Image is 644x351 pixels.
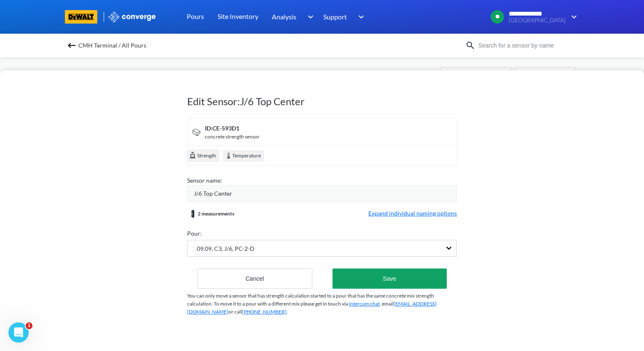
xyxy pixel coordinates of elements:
[566,12,579,22] img: downArrow.svg
[223,150,264,162] div: Temperature
[333,269,447,289] button: Save
[188,244,255,253] span: 09.09, C3, J/6, PC-2-D
[323,11,347,22] span: Support
[187,95,457,108] h1: Edit Sensor: J/6 Top Center
[191,127,201,137] img: signal-icon.svg
[187,300,437,315] a: [EMAIL_ADDRESS][DOMAIN_NAME]
[353,12,366,22] img: downArrow.svg
[187,176,457,185] div: Sensor name:
[187,229,457,238] div: Pour:
[26,322,32,329] span: 1
[272,11,296,22] span: Analysis
[187,209,198,219] img: measurements-group.svg
[65,10,97,24] img: branding logo
[107,11,156,22] img: logo_ewhite.svg
[67,40,77,51] img: backspace.svg
[302,12,316,22] img: downArrow.svg
[349,300,380,307] a: intercom chat
[189,151,196,159] img: cube.svg
[242,308,287,315] a: [PHONE_NUMBER]
[465,40,475,51] img: icon-search.svg
[194,189,232,198] span: J/6 Top Center
[187,209,234,219] div: 2 measurements
[205,133,260,141] div: concrete strength sensor
[187,292,457,316] p: You can only move a sensor that has strength calculation started to a pour that has the same conc...
[78,40,146,51] span: CMH Terminal / All Pours
[197,269,312,289] button: Cancel
[196,152,216,160] span: Strength
[65,10,107,24] a: branding logo
[225,152,232,160] img: temperature.svg
[205,124,260,133] div: ID: CE-593D1
[368,209,457,219] span: Expand individual naming options
[509,17,566,24] span: [GEOGRAPHIC_DATA]
[8,322,29,343] iframe: Intercom live chat
[475,41,577,50] input: Search for a sensor by name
